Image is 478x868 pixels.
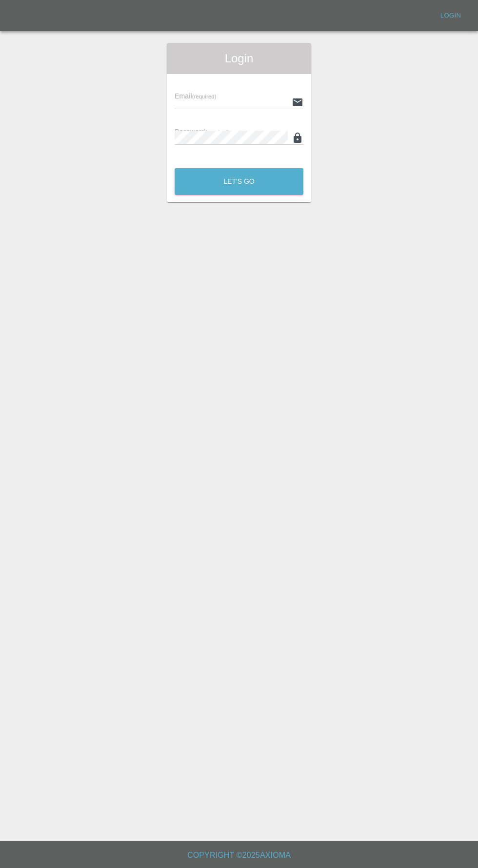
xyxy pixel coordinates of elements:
a: Login [435,8,466,23]
span: Login [175,51,303,66]
small: (required) [192,94,217,99]
h6: Copyright © 2025 Axioma [8,849,470,862]
span: Password [175,128,229,135]
span: Email [175,92,216,100]
button: Let's Go [175,168,303,195]
small: (required) [205,129,230,135]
